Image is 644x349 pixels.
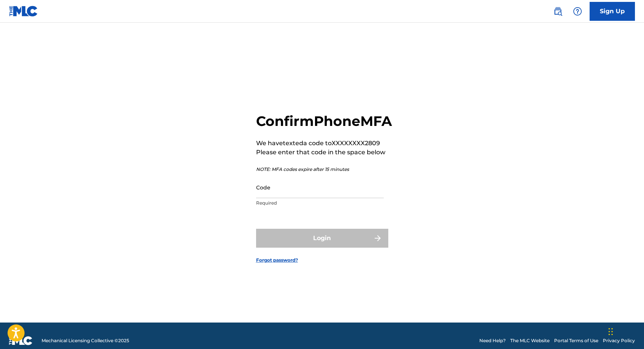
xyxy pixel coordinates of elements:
p: We have texted a code to XXXXXXXX2809 [256,139,392,148]
div: Drag [608,320,613,343]
p: NOTE: MFA codes expire after 15 minutes [256,166,392,173]
a: The MLC Website [510,337,550,344]
a: Need Help? [479,337,506,344]
img: logo [9,336,32,345]
a: Public Search [550,4,565,19]
p: Required [256,200,384,206]
img: MLC Logo [9,6,38,17]
a: Sign Up [590,2,635,21]
a: Forgot password? [256,257,298,264]
a: Portal Terms of Use [554,337,598,344]
img: search [553,7,562,16]
div: Help [570,4,585,19]
h2: Confirm Phone MFA [256,113,392,130]
span: Mechanical Licensing Collective © 2025 [42,337,129,344]
a: Privacy Policy [603,337,635,344]
img: help [573,7,582,16]
p: Please enter that code in the space below [256,148,392,157]
iframe: Chat Widget [606,313,644,349]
